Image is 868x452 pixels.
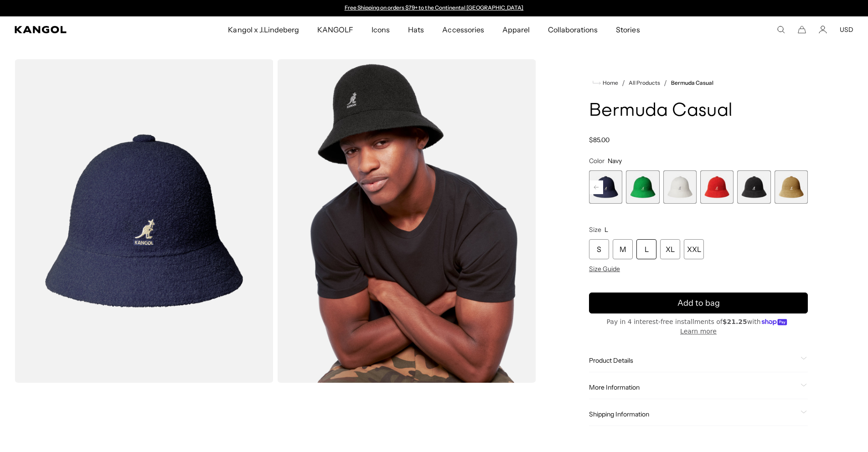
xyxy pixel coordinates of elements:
[539,16,607,43] a: Collaborations
[671,80,713,86] a: Bermuda Casual
[308,16,362,43] a: KANGOLF
[777,26,785,34] summary: Search here
[700,170,734,204] div: 10 of 12
[372,16,390,43] span: Icons
[626,170,659,204] label: Turf Green
[604,226,608,234] span: L
[626,170,659,204] div: 8 of 12
[737,170,770,204] div: 11 of 12
[608,157,622,165] span: Navy
[840,26,853,34] button: USD
[589,170,622,204] div: 7 of 12
[589,239,609,259] div: S
[433,16,493,43] a: Accessories
[684,239,704,259] div: XXL
[589,265,620,273] span: Size Guide
[601,80,618,86] span: Home
[502,16,530,43] span: Apparel
[613,239,633,259] div: M
[660,77,667,88] li: /
[317,16,353,43] span: KANGOLF
[340,5,528,12] div: 1 of 2
[399,16,433,43] a: Hats
[548,16,598,43] span: Collaborations
[775,170,808,204] div: 12 of 12
[700,170,734,204] label: Scarlet
[442,16,484,43] span: Accessories
[589,157,604,165] span: Color
[589,77,808,88] nav: breadcrumbs
[663,170,697,204] div: 9 of 12
[589,170,622,204] label: Navy
[219,16,308,43] a: Kangol x J.Lindeberg
[629,80,660,86] a: All Products
[15,26,151,33] a: Kangol
[589,383,797,391] span: More Information
[618,77,625,88] li: /
[493,16,539,43] a: Apparel
[607,16,649,43] a: Stories
[345,4,524,11] a: Free Shipping on orders $79+ to the Continental [GEOGRAPHIC_DATA]
[228,16,299,43] span: Kangol x J.Lindeberg
[589,410,797,418] span: Shipping Information
[819,26,827,34] a: Account
[616,16,640,43] span: Stories
[340,5,528,12] div: Announcement
[593,79,618,87] a: Home
[15,59,274,383] img: color-navy
[362,16,399,43] a: Icons
[589,356,797,365] span: Product Details
[589,101,808,121] h1: Bermuda Casual
[737,170,770,204] label: Black
[798,26,806,34] button: Cart
[408,16,424,43] span: Hats
[660,239,680,259] div: XL
[636,239,656,259] div: L
[775,170,808,204] label: Oat
[277,59,536,383] img: black
[589,136,610,144] span: $85.00
[677,297,720,309] span: Add to bag
[340,5,528,12] slideshow-component: Announcement bar
[589,293,808,313] button: Add to bag
[663,170,697,204] label: White
[589,226,601,234] span: Size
